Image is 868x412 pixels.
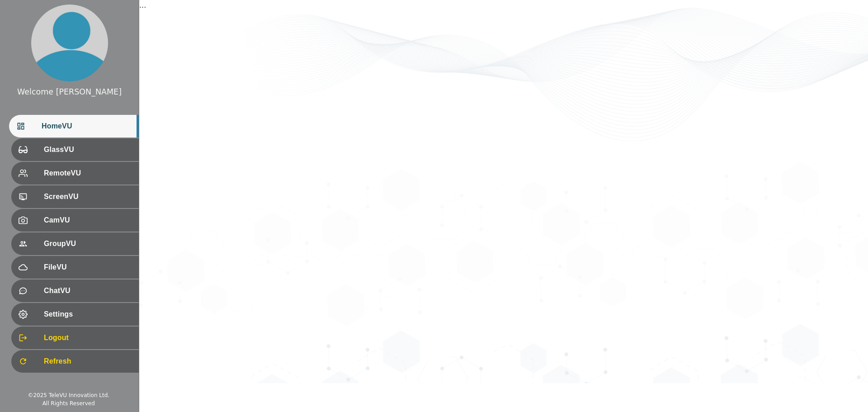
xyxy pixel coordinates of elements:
[44,356,132,367] span: Refresh
[11,138,139,161] div: GlassVU
[44,238,132,249] span: GroupVU
[17,86,122,98] div: Welcome [PERSON_NAME]
[44,191,132,202] span: ScreenVU
[11,209,139,232] div: CamVU
[9,115,139,137] div: HomeVU
[11,232,139,255] div: GroupVU
[44,144,132,155] span: GlassVU
[11,303,139,326] div: Settings
[11,256,139,279] div: FileVU
[44,215,132,226] span: CamVU
[44,309,132,320] span: Settings
[42,399,95,407] div: All Rights Reserved
[11,327,139,349] div: Logout
[44,262,132,273] span: FileVU
[44,332,132,343] span: Logout
[44,285,132,296] span: ChatVU
[11,350,139,373] div: Refresh
[11,162,139,185] div: RemoteVU
[11,185,139,208] div: ScreenVU
[42,121,132,132] span: HomeVU
[11,279,139,302] div: ChatVU
[44,168,132,179] span: RemoteVU
[31,5,108,81] img: profile.png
